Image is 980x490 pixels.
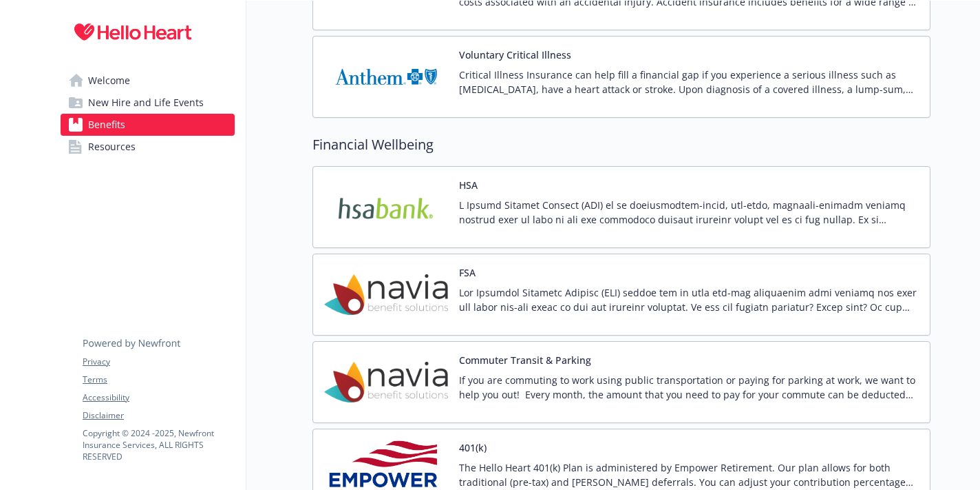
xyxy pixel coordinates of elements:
span: Welcome [88,70,130,92]
a: Terms [83,374,234,386]
a: Benefits [61,114,235,136]
button: 401(k) [459,440,487,455]
span: Benefits [88,114,125,136]
a: New Hire and Life Events [61,92,235,114]
p: If you are commuting to work using public transportation or paying for parking at work, we want t... [459,373,919,402]
a: Accessibility [83,391,234,404]
button: FSA [459,265,476,280]
button: Commuter Transit & Parking [459,353,591,367]
button: HSA [459,178,478,192]
img: Navia Benefit Solutions carrier logo [324,265,448,324]
p: L Ipsumd Sitamet Consect (ADI) el se doeiusmodtem-incid, utl-etdo, magnaali-enimadm veniamq nostr... [459,198,919,227]
a: Privacy [83,356,234,368]
img: Navia Benefit Solutions carrier logo [324,353,448,411]
span: Resources [88,136,136,158]
a: Resources [61,136,235,158]
a: Disclaimer [83,409,234,422]
p: The Hello Heart 401(k) Plan is administered by Empower Retirement. Our plan allows for both tradi... [459,460,919,489]
p: Critical Illness Insurance can help fill a financial gap if you experience a serious illness such... [459,68,919,96]
img: Anthem Blue Cross carrier logo [324,48,448,106]
img: HSA Bank carrier logo [324,178,448,236]
p: Copyright © 2024 - 2025 , Newfront Insurance Services, ALL RIGHTS RESERVED [83,427,234,462]
a: Welcome [61,70,235,92]
p: Lor Ipsumdol Sitametc Adipisc (ELI) seddoe tem in utla etd-mag aliquaenim admi veniamq nos exer u... [459,285,919,314]
span: New Hire and Life Events [88,92,204,114]
h2: Financial Wellbeing [312,134,930,155]
button: Voluntary Critical Illness [459,48,571,62]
